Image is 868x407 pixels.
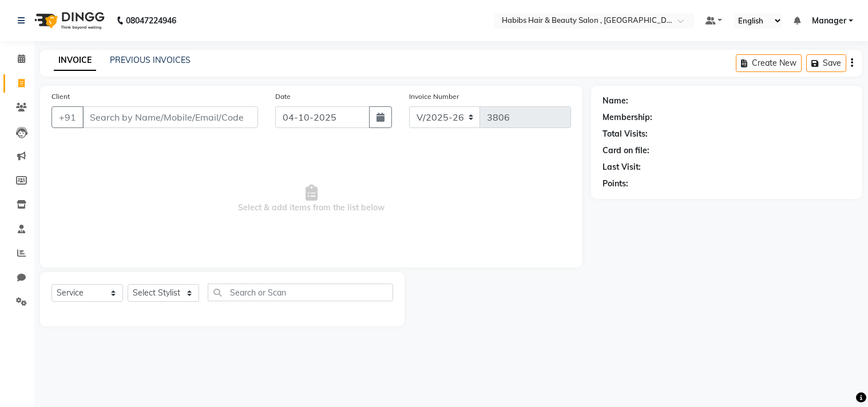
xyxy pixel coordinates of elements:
a: PREVIOUS INVOICES [110,55,191,65]
div: Total Visits: [603,128,648,140]
span: Manager [812,15,846,27]
div: Card on file: [603,145,649,157]
label: Client [51,91,70,102]
button: Create New [736,54,802,72]
label: Date [275,91,291,102]
button: +91 [51,106,84,128]
button: Save [806,54,846,72]
input: Search by Name/Mobile/Email/Code [82,106,258,128]
div: Name: [603,95,628,107]
div: Points: [603,178,628,190]
a: INVOICE [54,50,96,71]
label: Invoice Number [409,91,459,102]
span: Select & add items from the list below [51,142,571,256]
b: 08047224946 [126,5,176,37]
div: Membership: [603,111,652,123]
input: Search or Scan [208,284,393,301]
img: logo [29,5,108,37]
div: Last Visit: [603,161,641,173]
